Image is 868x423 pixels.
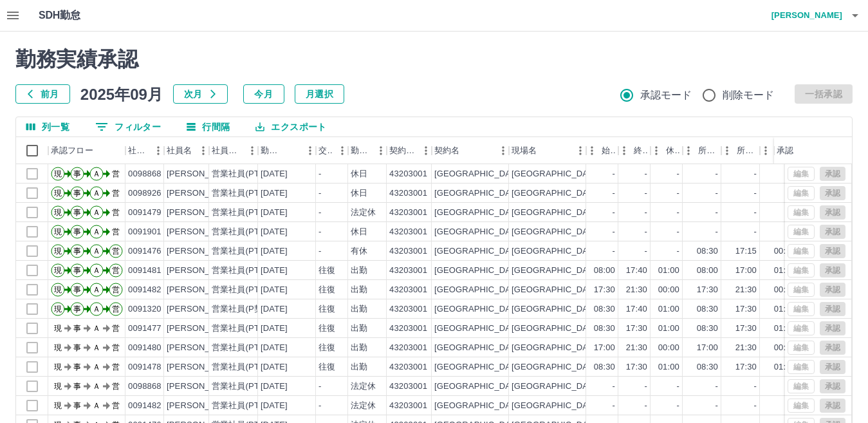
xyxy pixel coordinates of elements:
div: [PERSON_NAME] [167,207,237,219]
div: 法定休 [351,381,376,393]
text: 事 [73,227,81,236]
button: 次月 [173,84,228,104]
div: [GEOGRAPHIC_DATA]立[GEOGRAPHIC_DATA] [512,187,697,200]
text: 現 [54,227,62,236]
div: - [754,400,757,412]
div: 社員名 [167,137,192,164]
div: 01:00 [774,361,795,373]
div: 契約名 [434,137,459,164]
div: - [677,226,679,238]
div: [DATE] [261,168,288,180]
div: 承認 [777,137,793,164]
div: 営業社員(P契約) [212,303,274,315]
div: 社員名 [164,137,209,164]
div: 営業社員(PT契約) [212,342,279,354]
div: 往復 [319,342,335,354]
div: 所定終業 [737,137,757,164]
div: [DATE] [261,207,288,219]
div: [GEOGRAPHIC_DATA]立[GEOGRAPHIC_DATA] [512,245,697,258]
div: 出勤 [351,361,367,373]
div: 営業社員(PT契約) [212,207,279,219]
div: [GEOGRAPHIC_DATA]立[GEOGRAPHIC_DATA] [512,265,697,277]
text: Ａ [93,208,100,217]
text: 事 [73,266,81,275]
div: 08:30 [697,361,718,373]
div: 17:15 [735,245,757,258]
div: 所定開始 [683,137,721,164]
text: 営 [112,362,120,371]
div: [DATE] [261,284,288,296]
div: [DATE] [261,187,288,200]
div: 休日 [351,168,367,180]
div: - [319,226,321,238]
div: - [716,168,718,180]
text: Ａ [93,227,100,236]
div: 所定開始 [698,137,719,164]
text: 事 [73,382,81,391]
div: - [645,168,647,180]
div: - [754,226,757,238]
text: 事 [73,305,81,314]
div: 43203001 [389,226,427,238]
text: 営 [112,382,120,391]
div: [GEOGRAPHIC_DATA] [434,168,523,180]
div: 01:00 [658,265,679,277]
text: Ａ [93,324,100,333]
div: [GEOGRAPHIC_DATA]立[GEOGRAPHIC_DATA] [512,400,697,412]
div: [PERSON_NAME] [167,168,237,180]
text: Ａ [93,189,100,198]
div: - [613,187,615,200]
div: 17:00 [697,342,718,354]
div: 往復 [319,284,335,296]
button: フィルター表示 [85,117,171,136]
div: 0091476 [128,245,162,258]
div: [GEOGRAPHIC_DATA] [434,323,523,335]
div: 営業社員(PT契約) [212,187,279,200]
div: [GEOGRAPHIC_DATA]立[GEOGRAPHIC_DATA] [512,381,697,393]
div: 43203001 [389,187,427,200]
text: 現 [54,266,62,275]
text: 事 [73,247,81,256]
div: 0091901 [128,226,162,238]
div: [GEOGRAPHIC_DATA] [434,284,523,296]
div: [GEOGRAPHIC_DATA]立[GEOGRAPHIC_DATA] [512,226,697,238]
div: 休憩 [651,137,683,164]
div: 承認 [774,137,841,164]
div: 出勤 [351,284,367,296]
div: [GEOGRAPHIC_DATA] [434,303,523,315]
text: 事 [73,169,81,178]
div: 01:00 [658,303,679,315]
div: [PERSON_NAME] [167,226,237,238]
div: - [677,168,679,180]
div: 営業社員(PT契約) [212,381,279,393]
div: [GEOGRAPHIC_DATA]立[GEOGRAPHIC_DATA] [512,342,697,354]
div: 営業社員(PT契約) [212,168,279,180]
button: 今月 [243,84,284,104]
text: 営 [112,247,120,256]
div: 勤務日 [261,137,282,164]
div: - [645,226,647,238]
text: 現 [54,208,62,217]
div: 所定終業 [721,137,760,164]
div: 17:30 [735,323,757,335]
div: 08:00 [697,265,718,277]
div: 17:30 [735,361,757,373]
div: 往復 [319,323,335,335]
div: 休日 [351,226,367,238]
div: 契約コード [387,137,432,164]
div: 17:30 [626,361,647,373]
div: - [754,168,757,180]
div: 01:00 [658,323,679,335]
div: - [677,381,679,393]
div: [PERSON_NAME] [167,400,237,412]
div: 出勤 [351,323,367,335]
div: 0091479 [128,207,162,219]
div: 21:30 [626,342,647,354]
div: 01:00 [774,323,795,335]
div: 0091477 [128,323,162,335]
div: [GEOGRAPHIC_DATA] [434,207,523,219]
div: 00:00 [774,342,795,354]
div: [PERSON_NAME] [167,284,237,296]
div: [PERSON_NAME] [167,342,237,354]
div: [DATE] [261,303,288,315]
